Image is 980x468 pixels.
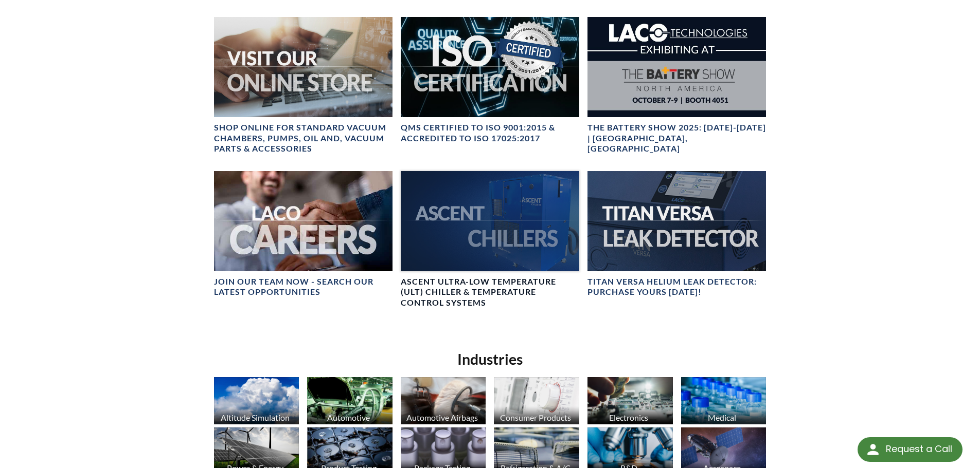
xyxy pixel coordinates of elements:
h4: The Battery Show 2025: [DATE]-[DATE] | [GEOGRAPHIC_DATA], [GEOGRAPHIC_DATA] [587,122,766,154]
a: Medical [681,377,767,427]
div: Electronics [586,413,672,422]
h2: Industries [210,350,771,369]
div: Consumer Products [492,413,578,422]
a: Join our team now - SEARCH OUR LATEST OPPORTUNITIES [214,171,393,298]
img: industry_Automotive_670x376.jpg [307,377,393,425]
img: industry_Auto-Airbag_670x376.jpg [401,377,486,425]
a: Visit Our Online Store headerSHOP ONLINE FOR STANDARD VACUUM CHAMBERS, PUMPS, OIL AND, VACUUM PAR... [214,17,393,155]
h4: SHOP ONLINE FOR STANDARD VACUUM CHAMBERS, PUMPS, OIL AND, VACUUM PARTS & ACCESSORIES [214,122,393,154]
a: Ascent Chiller ImageAscent Ultra-Low Temperature (ULT) Chiller & Temperature Control Systems [401,171,579,309]
div: Automotive Airbags [399,413,485,422]
div: Altitude Simulation [212,413,298,422]
a: Automotive [307,377,393,427]
h4: Ascent Ultra-Low Temperature (ULT) Chiller & Temperature Control Systems [401,276,579,308]
img: round button [865,441,881,458]
img: industry_AltitudeSim_670x376.jpg [214,377,299,425]
a: ISO Certification headerQMS CERTIFIED to ISO 9001:2015 & Accredited to ISO 17025:2017 [401,17,579,144]
a: Altitude Simulation [214,377,299,427]
a: The Battery Show 2025: Oct 7-9 | Detroit, MIThe Battery Show 2025: [DATE]-[DATE] | [GEOGRAPHIC_DA... [587,17,766,155]
div: Automotive [306,413,391,422]
h4: QMS CERTIFIED to ISO 9001:2015 & Accredited to ISO 17025:2017 [401,122,579,144]
h4: Join our team now - SEARCH OUR LATEST OPPORTUNITIES [214,276,393,298]
div: Request a Call [886,437,952,461]
div: Request a Call [858,437,963,462]
a: TITAN VERSA bannerTITAN VERSA Helium Leak Detector: Purchase Yours [DATE]! [587,171,766,298]
img: industry_Electronics_670x376.jpg [587,377,673,425]
a: Consumer Products [494,377,579,427]
div: Medical [680,413,765,422]
img: industry_Consumer_670x376.jpg [494,377,579,425]
a: Automotive Airbags [401,377,486,427]
h4: TITAN VERSA Helium Leak Detector: Purchase Yours [DATE]! [587,276,766,298]
a: Electronics [587,377,673,427]
img: industry_Medical_670x376.jpg [681,377,767,425]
